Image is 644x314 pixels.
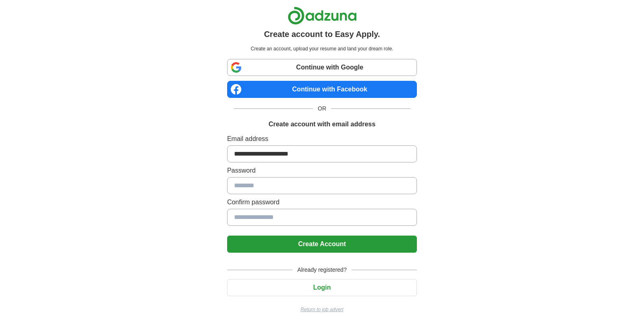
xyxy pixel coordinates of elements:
img: Adzuna logo [288,6,357,25]
p: Create an account, upload your resume and land your dream role. [229,45,415,52]
a: Return to job advert [227,306,417,313]
h1: Create account to Easy Apply. [264,28,380,40]
h1: Create account with email address [269,119,375,129]
span: OR [313,104,331,113]
label: Confirm password [227,197,417,207]
a: Login [227,284,417,291]
button: Login [227,279,417,296]
span: Already registered? [293,266,351,274]
label: Email address [227,134,417,144]
button: Create Account [227,236,417,253]
label: Password [227,166,417,175]
a: Continue with Google [227,59,417,76]
a: Continue with Facebook [227,81,417,98]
